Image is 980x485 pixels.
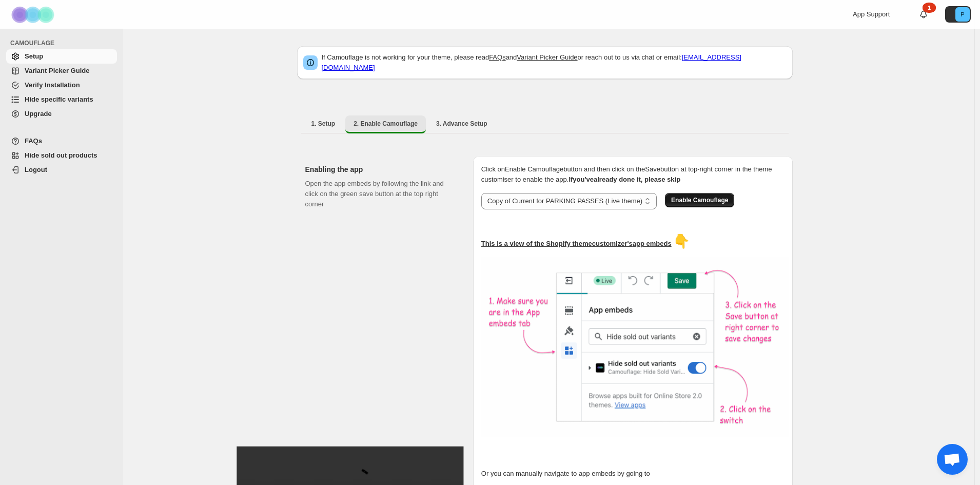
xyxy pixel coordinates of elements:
[481,164,785,185] p: Click on Enable Camouflage button and then click on the Save button at top-right corner in the th...
[665,193,734,207] button: Enable Camouflage
[25,151,97,159] span: Hide sold out products
[322,52,787,73] p: If Camouflage is not working for your theme, please read and or reach out to us via chat or email:
[25,95,93,103] span: Hide specific variants
[6,78,117,92] a: Verify Installation
[25,137,42,145] span: FAQs
[305,164,457,174] h2: Enabling the app
[673,234,690,249] span: 👇
[25,81,80,89] span: Verify Installation
[6,134,117,148] a: FAQs
[25,166,47,173] span: Logout
[6,49,117,64] a: Setup
[6,64,117,78] a: Variant Picker Guide
[6,92,117,107] a: Hide specific variants
[945,6,971,23] button: Avatar with initials P
[481,469,785,479] p: Or you can manually navigate to app embeds by going to
[10,39,118,47] span: CAMOUFLAGE
[25,52,43,60] span: Setup
[665,196,734,204] a: Enable Camouflage
[918,9,929,20] a: 1
[311,120,336,128] span: 1. Setup
[481,240,672,247] u: This is a view of the Shopify theme customizer's app embeds
[961,11,964,17] text: P
[489,53,506,61] a: FAQs
[481,257,789,437] img: camouflage-enable
[517,53,577,61] a: Variant Picker Guide
[6,148,117,163] a: Hide sold out products
[671,196,728,204] span: Enable Camouflage
[436,120,487,128] span: 3. Advance Setup
[937,444,968,475] a: Open chat
[6,107,117,121] a: Upgrade
[923,3,936,13] div: 1
[354,120,418,128] span: 2. Enable Camouflage
[25,110,52,118] span: Upgrade
[8,1,60,29] img: Camouflage
[955,7,970,22] span: Avatar with initials P
[569,176,680,183] b: If you've already done it, please skip
[25,67,89,74] span: Variant Picker Guide
[853,10,890,18] span: App Support
[6,163,117,177] a: Logout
